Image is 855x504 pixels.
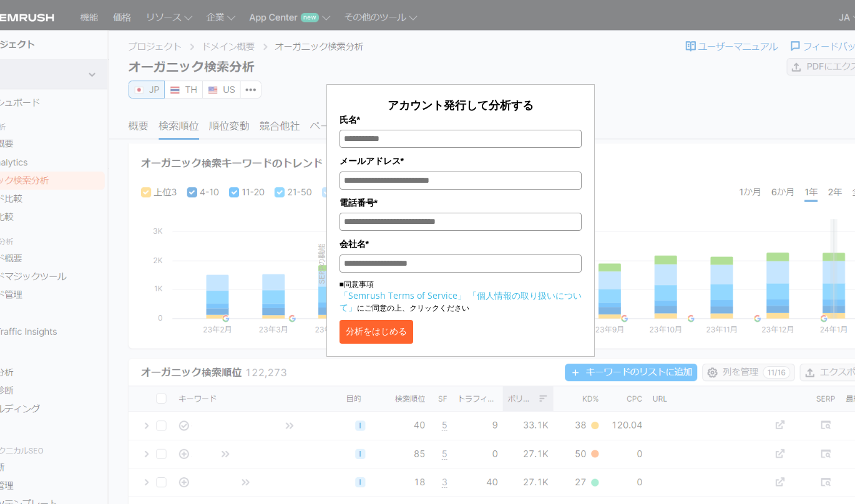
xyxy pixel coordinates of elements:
[340,289,582,313] a: 「個人情報の取り扱いについて」
[340,289,466,301] a: 「Semrush Terms of Service」
[340,154,582,168] label: メールアドレス*
[340,196,582,210] label: 電話番号*
[340,279,582,314] p: ■同意事項 にご同意の上、クリックください
[340,320,413,344] button: 分析をはじめる
[388,97,534,112] span: アカウント発行して分析する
